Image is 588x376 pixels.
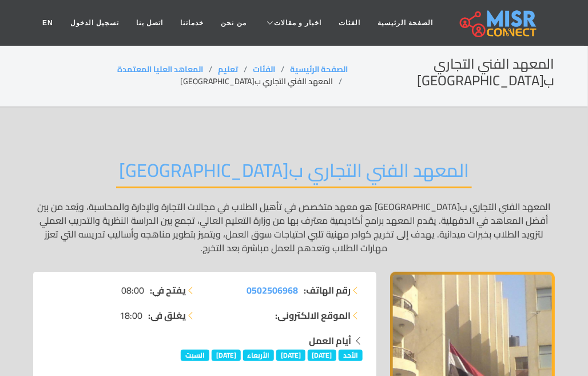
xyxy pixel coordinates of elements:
[304,283,351,297] strong: رقم الهاتف:
[172,12,212,34] a: خدماتنا
[117,62,203,77] a: المعاهد العليا المعتمدة
[212,350,241,361] span: [DATE]
[460,9,537,37] img: main.misr_connect
[218,62,238,77] a: تعليم
[212,12,255,34] a: من نحن
[181,350,209,361] span: السبت
[309,332,351,349] strong: أيام العمل
[116,159,472,188] h2: المعهد الفني التجاري ب[GEOGRAPHIC_DATA]
[128,12,172,34] a: اتصل بنا
[276,350,305,361] span: [DATE]
[121,283,144,297] span: 08:00
[120,308,142,322] span: 18:00
[274,18,322,28] span: اخبار و مقالات
[290,62,348,77] a: الصفحة الرئيسية
[308,350,337,361] span: [DATE]
[247,282,298,299] span: 0502506968
[62,12,128,34] a: تسجيل الدخول
[148,308,186,322] strong: يغلق في:
[348,56,555,89] h2: المعهد الفني التجاري ب[GEOGRAPHIC_DATA]
[34,12,62,34] a: EN
[247,283,298,297] a: 0502506968
[369,12,442,34] a: الصفحة الرئيسية
[275,308,351,322] strong: الموقع الالكتروني:
[255,12,331,34] a: اخبار و مقالات
[180,76,348,88] li: المعهد الفني التجاري ب[GEOGRAPHIC_DATA]
[253,62,275,77] a: الفئات
[150,283,186,297] strong: يفتح في:
[330,12,369,34] a: الفئات
[243,350,275,361] span: الأربعاء
[339,350,363,361] span: الأحد
[33,200,555,255] p: المعهد الفني التجاري ب[GEOGRAPHIC_DATA] هو معهد متخصص في تأهيل الطلاب في مجالات التجارة والإدارة ...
